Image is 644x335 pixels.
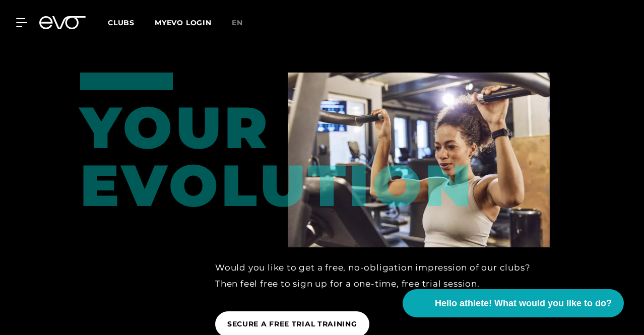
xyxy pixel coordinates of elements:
[435,298,612,308] font: Hello athlete! What would you like to do?
[108,18,135,27] font: Clubs
[232,17,255,29] a: en
[232,18,243,27] font: en
[227,319,357,328] font: SECURE A FREE TRIAL TRAINING
[288,73,550,247] img: evofitness
[80,92,475,221] font: YOUR EVOLUTION
[215,262,530,289] font: Would you like to get a free, no-obligation impression of our clubs? Then feel free to sign up fo...
[155,18,212,27] a: MYEVO LOGIN
[108,18,155,27] a: Clubs
[403,289,624,317] button: Hello athlete! What would you like to do?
